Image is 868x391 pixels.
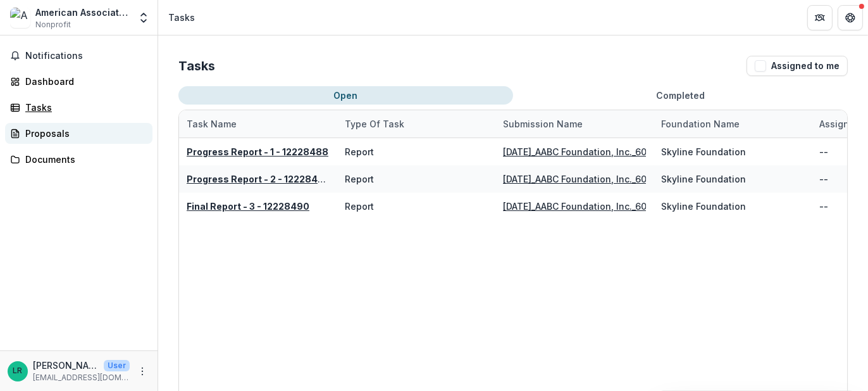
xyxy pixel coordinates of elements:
button: Open [178,86,513,105]
div: -- [819,200,828,213]
button: Partners [807,5,833,30]
p: [EMAIL_ADDRESS][DOMAIN_NAME] [33,372,130,383]
div: -- [819,145,828,158]
a: Documents [5,149,152,170]
div: Tasks [168,11,195,24]
a: [DATE]_AABC Foundation, Inc._600000 [503,146,669,157]
button: Assigned to me [747,56,848,76]
div: Skyline Foundation [661,200,746,213]
div: Lisa Recke [13,367,23,375]
a: Proposals [5,123,152,144]
button: Open entity switcher [135,5,152,30]
a: Tasks [5,97,152,118]
div: American Association of Birth Centers ( a project of AABC Foundation) [35,6,130,19]
button: Get Help [838,5,863,30]
div: Report [345,172,374,186]
img: American Association of Birth Centers ( a project of AABC Foundation) [10,8,30,28]
div: Skyline Foundation [661,172,746,186]
div: Task Name [179,110,337,138]
p: [PERSON_NAME] [33,359,99,372]
div: Submission Name [495,110,654,138]
span: Nonprofit [35,19,71,30]
div: Submission Name [495,117,590,131]
h2: Tasks [178,58,215,74]
a: Progress Report - 1 - 12228488 [187,146,328,157]
div: Assignee [812,117,868,131]
div: Type of Task [337,110,495,138]
a: Dashboard [5,71,152,92]
p: User [104,360,130,371]
button: More [135,364,150,379]
div: Report [345,200,374,213]
div: Foundation Name [654,110,812,138]
div: Documents [25,153,142,166]
div: Type of Task [337,117,412,131]
nav: breadcrumb [163,8,200,27]
div: Report [345,145,374,158]
div: -- [819,172,828,186]
div: Foundation Name [654,117,747,131]
div: Skyline Foundation [661,145,746,158]
a: Progress Report - 2 - 12228489 [187,174,330,184]
span: Notifications [25,51,147,61]
div: Tasks [25,101,142,114]
div: Proposals [25,127,142,140]
button: Completed [513,86,848,105]
a: [DATE]_AABC Foundation, Inc._600000 [503,201,669,212]
a: [DATE]_AABC Foundation, Inc._600000 [503,174,669,184]
button: Notifications [5,46,152,66]
div: Dashboard [25,75,142,88]
a: Final Report - 3 - 12228490 [187,201,309,212]
div: Task Name [179,117,244,131]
